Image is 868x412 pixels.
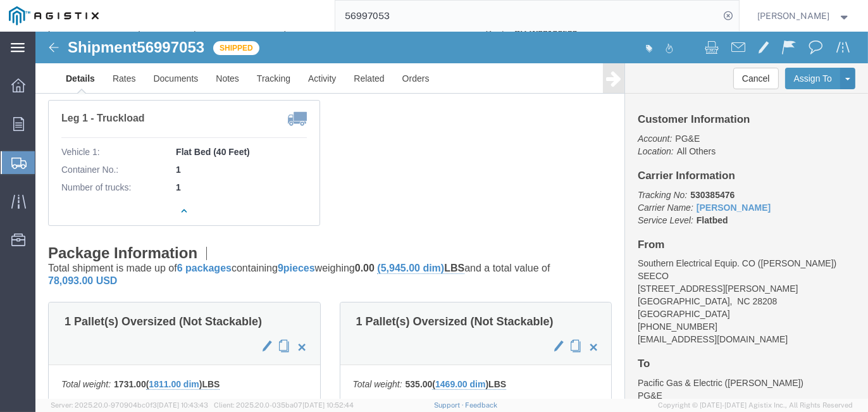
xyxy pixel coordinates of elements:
[157,401,208,409] span: [DATE] 10:43:43
[214,401,354,409] span: Client: 2025.20.0-035ba07
[335,1,720,31] input: Search for shipment number, reference number
[758,9,830,23] span: Tanisha Edwards
[434,401,466,409] a: Support
[51,401,208,409] span: Server: 2025.20.0-970904bc0f3
[35,32,868,399] iframe: FS Legacy Container
[9,6,99,25] img: logo
[757,8,851,23] button: [PERSON_NAME]
[658,400,853,411] span: Copyright © [DATE]-[DATE] Agistix Inc., All Rights Reserved
[465,401,497,409] a: Feedback
[302,401,354,409] span: [DATE] 10:52:44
